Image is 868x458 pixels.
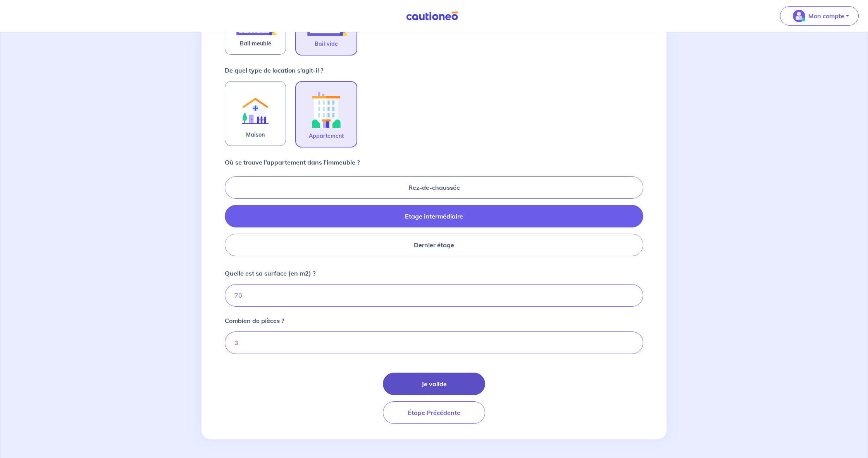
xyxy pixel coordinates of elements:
label: Dernier étage [225,234,643,256]
img: illu_rent.svg [234,88,276,130]
p: Quelle est sa surface (en m2) ? [225,269,315,278]
p: Où se trouve l’appartement dans l’immeuble ? [225,158,360,167]
img: illu_account_valid_menu.svg [793,10,805,22]
p: Mon compte [808,11,844,21]
input: Ex : 67 [225,284,643,307]
span: Appartement [309,131,344,141]
span: Bail vide [315,39,338,49]
p: Combien de pièces ? [225,316,284,325]
img: Cautioneo [403,11,461,21]
img: illu_apartment.svg [305,88,347,131]
p: De quel type de location s’agit-il ? [225,66,323,75]
span: Maison [246,130,265,139]
label: Rez-de-chaussée [225,176,643,199]
label: Etage intermédiaire [225,205,643,227]
button: illu_account_valid_menu.svgMon compte [780,6,859,26]
button: Je valide [383,373,485,395]
span: Bail meublé [240,39,271,48]
button: Étape Précédente [383,401,485,424]
input: Ex: 1 [225,331,643,354]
